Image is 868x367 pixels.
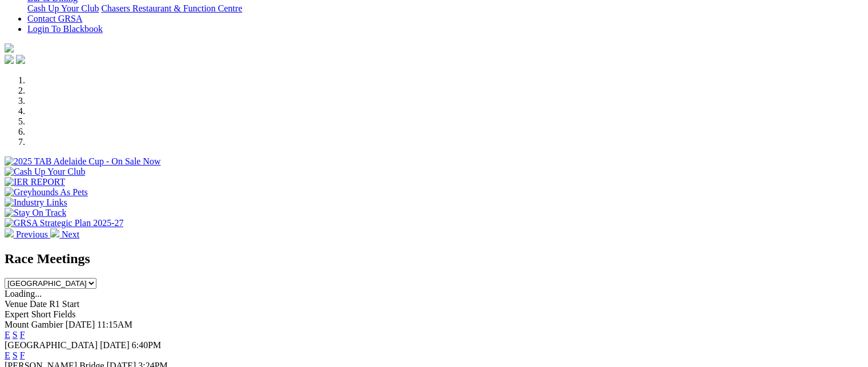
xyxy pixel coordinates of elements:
img: 2025 TAB Adelaide Cup - On Sale Now [5,156,161,167]
a: S [13,350,18,360]
a: E [5,330,10,340]
span: Fields [53,309,75,319]
img: IER REPORT [5,177,65,187]
span: Mount Gambier [5,320,63,329]
h2: Race Meetings [5,251,863,267]
span: 6:40PM [132,340,162,350]
img: Industry Links [5,197,67,208]
img: logo-grsa-white.png [5,43,14,53]
img: facebook.svg [5,55,14,64]
a: F [20,330,25,340]
a: Previous [5,229,50,239]
span: [GEOGRAPHIC_DATA] [5,340,98,350]
img: Cash Up Your Club [5,167,85,177]
span: [DATE] [66,320,95,329]
a: Next [50,229,79,239]
img: chevron-left-pager-white.svg [5,228,14,237]
span: Expert [5,309,29,319]
span: Short [31,309,51,319]
a: S [13,330,18,340]
span: Previous [16,229,48,239]
span: Venue [5,299,27,309]
span: Next [62,229,79,239]
a: Cash Up Your Club [27,3,99,13]
img: GRSA Strategic Plan 2025-27 [5,218,123,228]
img: chevron-right-pager-white.svg [50,228,59,237]
a: Contact GRSA [27,14,82,23]
div: Bar & Dining [27,3,863,14]
a: Login To Blackbook [27,24,103,34]
span: [DATE] [100,340,130,350]
span: R1 Start [49,299,79,309]
span: 11:15AM [97,320,132,329]
a: Chasers Restaurant & Function Centre [101,3,242,13]
img: Greyhounds As Pets [5,187,88,197]
span: Date [30,299,47,309]
a: F [20,350,25,360]
a: E [5,350,10,360]
img: twitter.svg [16,55,25,64]
span: Loading... [5,289,42,299]
img: Stay On Track [5,208,66,218]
